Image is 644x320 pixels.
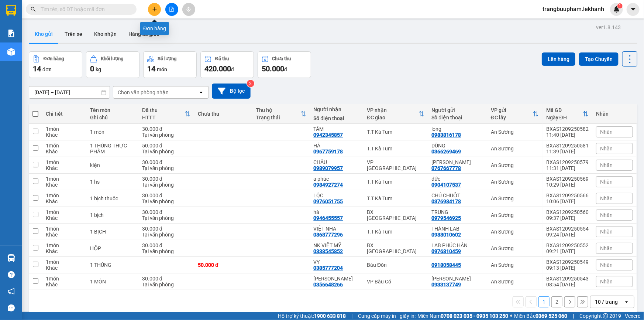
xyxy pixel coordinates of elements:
div: Khác [46,182,83,188]
div: 0868777296 [314,232,343,238]
div: 0767667778 [432,165,461,171]
div: 0918058445 [432,262,461,268]
div: 1 món [46,193,83,198]
div: Người gửi [432,107,483,113]
div: BXAS1209250560 [546,209,589,215]
button: caret-down [627,3,640,16]
div: Đơn hàng [44,56,64,61]
span: caret-down [630,6,637,13]
div: 1 món [46,143,83,149]
div: hà [314,209,360,215]
span: file-add [169,7,174,12]
div: T.T Kà Tum [367,129,424,135]
div: T.T Kà Tum [367,195,424,201]
div: Chưa thu [198,111,248,117]
div: 0989079957 [314,165,343,171]
div: Đã thu [215,56,229,61]
div: Số điện thoại [314,115,360,121]
div: 1 bịch [90,212,135,218]
div: long [432,126,483,132]
span: Nhãn [600,179,613,185]
div: Khác [46,248,83,254]
div: VP [GEOGRAPHIC_DATA] [367,159,424,171]
div: An Sương [491,212,539,218]
button: Đã thu420.000đ [200,51,254,78]
div: 0356648266 [314,282,343,287]
th: Toggle SortBy [138,104,194,124]
div: Thu hộ [256,107,300,113]
div: Khác [46,165,83,171]
span: Hỗ trợ kỹ thuật: [278,312,346,320]
th: Toggle SortBy [252,104,310,124]
th: Toggle SortBy [363,104,428,124]
div: VP Bàu Cỏ [367,279,424,285]
div: Tại văn phòng [142,149,190,154]
div: 0984927274 [314,182,343,188]
div: T.T Kà Tum [367,179,424,185]
div: BXAS1209250566 [546,193,589,198]
div: 0946455557 [314,215,343,221]
div: Nhãn [596,111,633,117]
button: plus [148,3,161,16]
div: Tại văn phòng [142,282,190,287]
span: Cung cấp máy in - giấy in: [358,312,416,320]
div: 11:39 [DATE] [546,149,589,154]
span: | [573,312,574,320]
div: TÂM [70,15,130,24]
span: Nhãn [600,195,613,201]
div: HỘP [90,245,135,251]
div: Số điện thoại [432,115,483,120]
div: BXAS1209250579 [546,159,589,165]
div: 30.000 đ [142,209,190,215]
div: 0385777204 [314,265,343,271]
div: 30.000 đ [142,193,190,198]
div: An Sương [491,195,539,201]
div: TÂM [314,126,360,132]
button: aim [182,3,195,16]
div: 1 món [46,176,83,182]
div: Trạng thái [256,115,300,120]
span: | [351,312,352,320]
div: Chọn văn phòng nhận [118,89,169,96]
span: ⚪️ [510,314,512,317]
div: 0967759178 [314,149,343,154]
div: Chi tiết [46,111,83,117]
button: Tạo Chuyến [579,52,619,66]
div: 1 món [46,226,83,232]
div: NK VIỆT MỸ [314,242,360,248]
div: 50.000 đ [198,262,248,268]
div: 0988010602 [432,232,461,238]
span: copyright [603,313,608,319]
div: Tại văn phòng [142,215,190,221]
span: CR : [6,40,17,47]
div: 30.000 đ [142,276,190,282]
div: 1 món [46,242,83,248]
th: Toggle SortBy [543,104,592,124]
button: Trên xe [59,25,88,43]
div: An Sương [491,146,539,152]
div: An Sương [491,129,539,135]
button: Hàng đã giao [123,25,165,43]
th: Toggle SortBy [487,104,543,124]
sup: 2 [247,80,254,87]
div: 50.000 đ [142,143,190,149]
div: THÀNH LAB [432,226,483,232]
span: đ [231,67,234,72]
div: Tại văn phòng [142,182,190,188]
div: An Sương [491,262,539,268]
div: 09:24 [DATE] [546,232,589,238]
div: ngọc long [432,159,483,165]
img: solution-icon [7,30,15,37]
div: Tại văn phòng [142,165,190,171]
div: VIỆT NHA [314,226,360,232]
div: Khối lượng [101,56,123,61]
span: 420.000 [204,64,231,73]
span: Nhãn [600,162,613,168]
div: đức [432,176,483,182]
div: 1 bịch thuốc [90,195,135,201]
div: Ngày ĐH [546,115,583,120]
button: Số lượng14món [143,51,197,78]
div: 09:37 [DATE] [546,215,589,221]
div: 1 hs [90,179,135,185]
svg: open [624,299,630,305]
